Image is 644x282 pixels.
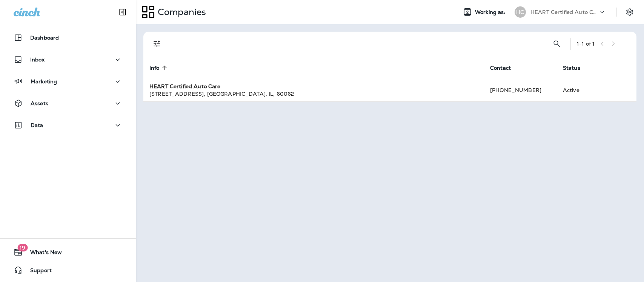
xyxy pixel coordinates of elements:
[31,78,57,84] p: Marketing
[149,65,160,71] span: Info
[563,65,580,71] span: Status
[623,5,636,19] button: Settings
[112,5,133,20] button: Collapse Sidebar
[8,96,128,111] button: Assets
[8,263,128,278] button: Support
[30,57,45,63] p: Inbox
[490,65,511,71] span: Contact
[149,90,478,98] div: [STREET_ADDRESS] , [GEOGRAPHIC_DATA] , IL , 60062
[149,83,221,90] strong: HEART Certified Auto Care
[490,64,521,71] span: Contact
[557,79,603,101] td: Active
[8,74,128,89] button: Marketing
[8,245,128,260] button: 19What's New
[149,36,164,51] button: Filters
[8,118,128,133] button: Data
[515,6,526,18] div: HC
[8,52,128,67] button: Inbox
[31,122,43,128] p: Data
[23,267,52,276] span: Support
[530,9,598,15] p: HEART Certified Auto Care
[23,249,62,258] span: What's New
[30,35,59,41] p: Dashboard
[549,36,564,51] button: Search Companies
[31,100,48,106] p: Assets
[17,244,28,251] span: 19
[8,30,128,45] button: Dashboard
[149,64,169,71] span: Info
[475,9,507,15] span: Working as:
[577,41,595,47] div: 1 - 1 of 1
[484,79,557,101] td: [PHONE_NUMBER]
[155,6,206,18] p: Companies
[563,64,590,71] span: Status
